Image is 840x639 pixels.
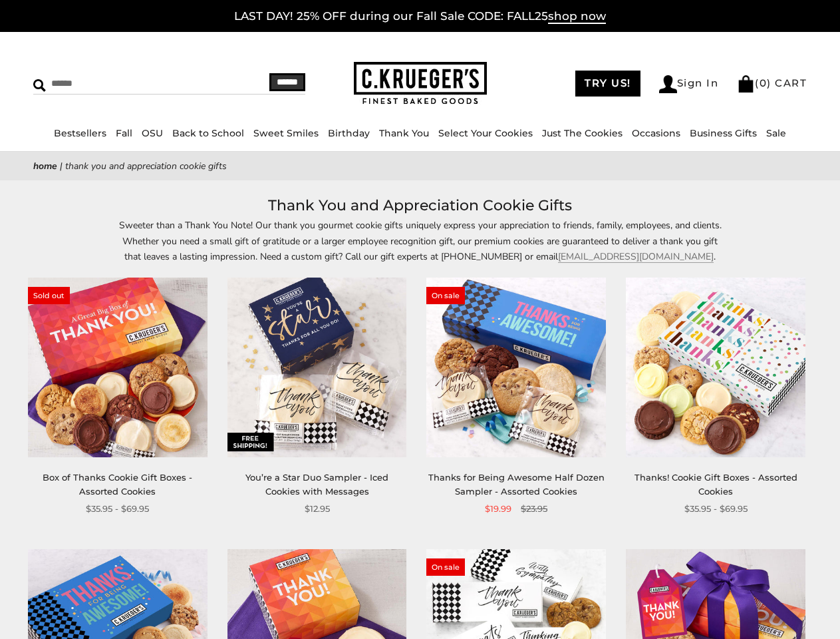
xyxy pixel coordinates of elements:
a: OSU [142,127,163,139]
a: You’re a Star Duo Sampler - Iced Cookies with Messages [245,472,388,497]
a: TRY US! [575,71,640,97]
a: Fall [116,127,132,139]
span: 0 [760,77,768,89]
a: Occasions [632,127,680,139]
a: LAST DAY! 25% OFF during our Fall Sale CODE: FALL25shop now [234,9,606,24]
a: Select Your Cookies [438,127,533,139]
a: Just The Cookies [542,127,623,139]
span: On sale [426,287,465,304]
a: Sweet Smiles [253,127,319,139]
p: Sweeter than a Thank You Note! Our thank you gourmet cookie gifts uniquely express your appreciat... [114,218,726,264]
span: | [60,160,63,172]
a: Thanks! Cookie Gift Boxes - Assorted Cookies [634,472,797,497]
nav: breadcrumbs [33,158,807,174]
span: $12.95 [305,502,330,516]
span: $23.95 [521,502,547,516]
a: Home [33,160,57,172]
span: Thank You and Appreciation Cookie Gifts [65,160,227,172]
a: Business Gifts [690,127,757,139]
a: [EMAIL_ADDRESS][DOMAIN_NAME] [558,250,714,263]
input: Search [33,73,210,94]
span: $19.99 [485,502,511,516]
img: Thanks for Being Awesome Half Dozen Sampler - Assorted Cookies [426,278,606,457]
img: Box of Thanks Cookie Gift Boxes - Assorted Cookies [28,278,208,457]
a: Thank You [379,127,429,139]
img: Thanks! Cookie Gift Boxes - Assorted Cookies [626,278,805,457]
img: Search [33,79,46,92]
a: Bestsellers [54,127,106,139]
img: Account [659,75,677,93]
a: Thanks for Being Awesome Half Dozen Sampler - Assorted Cookies [428,472,605,497]
span: $35.95 - $69.95 [86,502,149,516]
img: You’re a Star Duo Sampler - Iced Cookies with Messages [227,278,407,457]
span: shop now [548,9,606,24]
iframe: Sign Up via Text for Offers [11,588,138,628]
a: Box of Thanks Cookie Gift Boxes - Assorted Cookies [43,472,192,497]
a: Back to School [172,127,244,139]
img: Bag [737,75,755,93]
a: Birthday [328,127,370,139]
span: $35.95 - $69.95 [684,502,748,516]
h1: Thank You and Appreciation Cookie Gifts [53,194,787,218]
a: (0) CART [737,77,807,89]
img: C.KRUEGER'S [354,62,487,105]
a: Sale [766,127,786,139]
a: Sign In [659,75,719,93]
span: Sold out [28,287,70,304]
span: On sale [426,558,465,576]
